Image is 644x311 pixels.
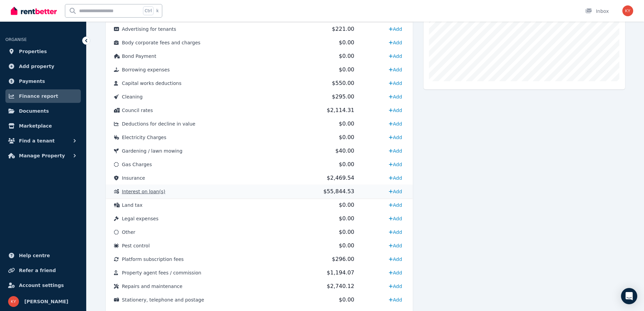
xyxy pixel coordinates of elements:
[327,107,354,113] span: $2,114.31
[8,296,19,307] img: Kylie Smith
[122,81,182,86] span: Capital works deductions
[122,94,143,99] span: Cleaning
[122,189,165,194] span: Interest on loan(s)
[122,26,176,32] span: Advertising for tenants
[339,215,354,222] span: $0.00
[585,8,609,15] div: Inbox
[327,175,354,181] span: $2,469.54
[386,146,405,156] a: Add
[122,135,167,140] span: Electricity Charges
[339,242,354,249] span: $0.00
[11,6,57,16] img: RentBetter
[339,296,354,303] span: $0.00
[386,294,405,305] a: Add
[5,149,81,162] button: Manage Property
[5,37,27,42] span: ORGANISE
[122,121,195,127] span: Deductions for decline in value
[19,122,52,130] span: Marketplace
[122,229,136,235] span: Other
[122,108,153,113] span: Council rates
[386,132,405,143] a: Add
[386,200,405,210] a: Add
[5,134,81,148] button: Find a tenant
[332,80,354,86] span: $550.00
[386,51,405,62] a: Add
[335,148,354,154] span: $40.00
[143,6,153,15] span: Ctrl
[386,24,405,35] a: Add
[339,66,354,73] span: $0.00
[386,159,405,170] a: Add
[122,257,184,262] span: Platform subscription fees
[339,161,354,168] span: $0.00
[386,91,405,102] a: Add
[332,26,354,32] span: $221.00
[386,227,405,238] a: Add
[156,8,159,14] span: k
[621,288,637,304] div: Open Intercom Messenger
[122,40,200,45] span: Body corporate fees and charges
[19,47,47,55] span: Properties
[122,67,170,72] span: Borrowing expenses
[386,64,405,75] a: Add
[122,270,201,275] span: Property agent fees / commission
[122,284,183,289] span: Repairs and maintenance
[5,249,81,262] a: Help centre
[19,266,56,274] span: Refer a friend
[19,281,64,289] span: Account settings
[339,134,354,140] span: $0.00
[122,175,145,181] span: Insurance
[327,283,354,289] span: $2,740.12
[386,173,405,183] a: Add
[386,118,405,129] a: Add
[19,251,50,260] span: Help centre
[339,202,354,208] span: $0.00
[339,120,354,127] span: $0.00
[386,267,405,278] a: Add
[386,78,405,89] a: Add
[386,254,405,265] a: Add
[339,39,354,46] span: $0.00
[5,264,81,277] a: Refer a friend
[5,279,81,292] a: Account settings
[122,148,183,154] span: Gardening / lawn mowing
[386,186,405,197] a: Add
[5,60,81,73] a: Add property
[332,93,354,100] span: $295.00
[327,269,354,276] span: $1,194.07
[122,202,143,208] span: Land tax
[386,37,405,48] a: Add
[5,45,81,58] a: Properties
[386,213,405,224] a: Add
[122,243,150,248] span: Pest control
[19,107,49,115] span: Documents
[24,297,68,306] span: [PERSON_NAME]
[386,240,405,251] a: Add
[5,89,81,103] a: Finance report
[19,62,54,70] span: Add property
[122,53,157,59] span: Bond Payment
[5,119,81,133] a: Marketplace
[386,281,405,292] a: Add
[19,77,45,85] span: Payments
[5,74,81,88] a: Payments
[622,5,633,16] img: Kylie Smith
[19,92,58,100] span: Finance report
[339,229,354,235] span: $0.00
[5,104,81,118] a: Documents
[19,152,65,160] span: Manage Property
[122,297,204,303] span: Stationery, telephone and postage
[323,188,354,195] span: $55,844.53
[122,216,159,221] span: Legal expenses
[332,256,354,262] span: $296.00
[122,162,152,167] span: Gas Charges
[19,137,55,145] span: Find a tenant
[386,105,405,116] a: Add
[339,53,354,59] span: $0.00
